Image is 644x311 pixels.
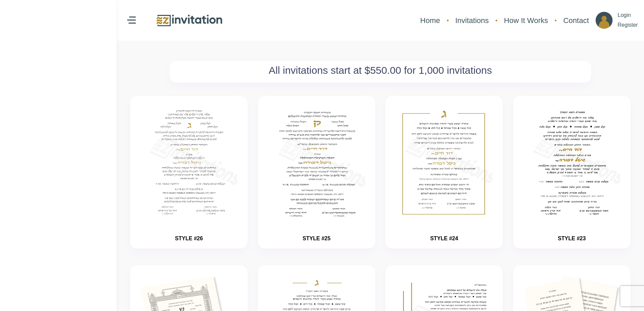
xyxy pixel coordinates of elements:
[513,96,630,248] button: invitation STYLE #23
[501,12,551,29] a: How It Works
[618,10,638,30] p: Login Register
[268,106,365,219] img: invitation
[130,96,247,248] button: invitation STYLE #26
[258,96,375,248] button: invitation STYLE #25
[596,12,613,29] img: ico_account.png
[385,96,503,248] button: invitation STYLE #24
[396,106,493,219] img: invitation
[452,12,492,29] a: Invitations
[303,236,331,241] a: STYLE #25
[417,12,444,29] a: Home
[175,236,203,241] a: STYLE #26
[523,106,620,219] img: invitation
[173,64,588,76] h2: All invitations start at $550.00 for 1,000 invitations
[558,236,586,241] a: STYLE #23
[156,13,223,28] img: logo.png
[560,12,592,29] a: Contact
[140,106,237,219] img: invitation
[430,236,458,241] a: STYLE #24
